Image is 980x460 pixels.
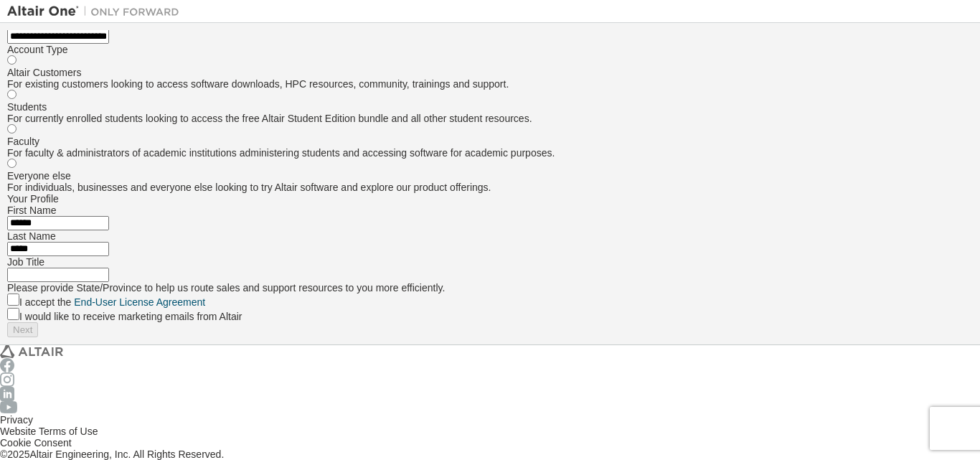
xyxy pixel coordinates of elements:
label: I accept the [19,296,205,308]
div: Your Profile [7,193,973,205]
label: First Name [7,205,56,216]
div: Everyone else [7,170,973,182]
div: Students [7,101,973,113]
div: Altair Customers [7,67,973,78]
div: For individuals, businesses and everyone else looking to try Altair software and explore our prod... [7,182,973,193]
div: Faculty [7,136,973,147]
button: Next [7,322,38,337]
div: Please provide State/Province to help us route sales and support resources to you more efficiently. [7,282,973,294]
div: For existing customers looking to access software downloads, HPC resources, community, trainings ... [7,78,973,90]
div: Account Type [7,44,973,55]
div: For currently enrolled students looking to access the free Altair Student Edition bundle and all ... [7,113,973,124]
a: End-User License Agreement [74,296,205,308]
div: For faculty & administrators of academic institutions administering students and accessing softwa... [7,147,973,159]
label: Last Name [7,230,56,242]
div: Read and acccept EULA to continue [7,322,973,337]
label: I would like to receive marketing emails from Altair [19,311,242,322]
img: Altair One [7,4,187,19]
label: Job Title [7,256,44,268]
